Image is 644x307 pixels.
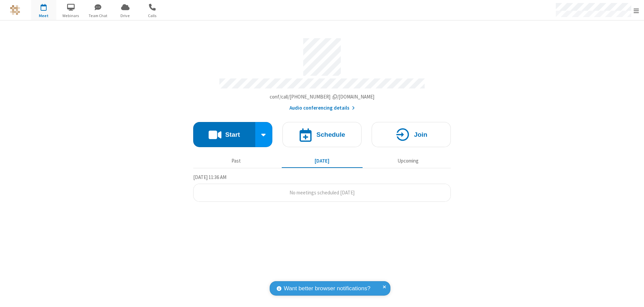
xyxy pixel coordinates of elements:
[372,122,451,147] button: Join
[86,13,111,19] span: Team Chat
[255,122,273,147] div: Start conference options
[368,155,448,167] button: Upcoming
[10,5,20,15] img: QA Selenium DO NOT DELETE OR CHANGE
[282,155,363,167] button: [DATE]
[193,122,255,147] button: Start
[225,131,240,138] h4: Start
[284,284,370,293] span: Want better browser notifications?
[282,122,362,147] button: Schedule
[193,33,451,112] section: Account details
[414,131,427,138] h4: Join
[58,13,84,19] span: Webinars
[113,13,138,19] span: Drive
[270,94,375,100] span: Copy my meeting room link
[140,13,165,19] span: Calls
[196,155,277,167] button: Past
[193,174,226,180] span: [DATE] 11:36 AM
[270,93,375,101] button: Copy my meeting room linkCopy my meeting room link
[627,290,639,302] iframe: Chat
[316,131,345,138] h4: Schedule
[289,104,355,112] button: Audio conferencing details
[31,13,56,19] span: Meet
[289,189,355,196] span: No meetings scheduled [DATE]
[193,173,451,202] section: Today's Meetings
